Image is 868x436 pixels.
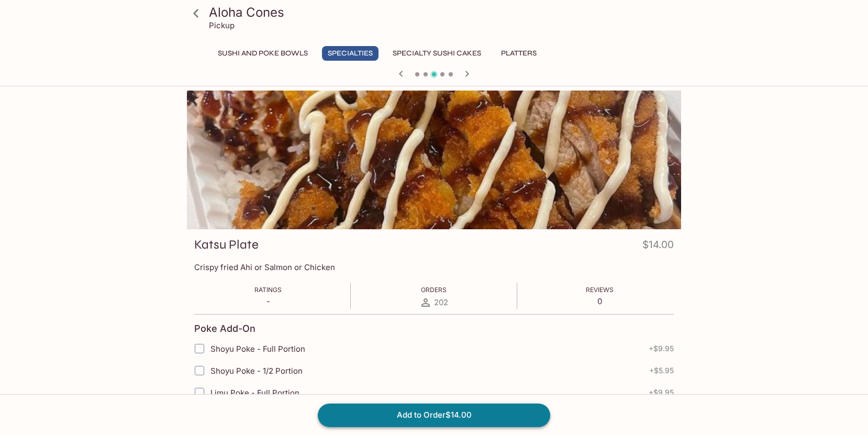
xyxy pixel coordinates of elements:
[194,237,259,253] h3: Katsu Plate
[254,296,282,306] p: -
[495,46,542,61] button: Platters
[586,286,614,294] span: Reviews
[194,323,255,334] h4: Poke Add-On
[187,91,681,229] div: Katsu Plate
[649,388,674,397] span: + $9.95
[649,344,674,353] span: + $9.95
[387,46,487,61] button: Specialty Sushi Cakes
[210,344,305,354] span: Shoyu Poke - Full Portion
[322,46,379,61] button: Specialties
[209,20,235,30] p: Pickup
[586,296,614,306] p: 0
[254,286,282,294] span: Ratings
[210,366,303,376] span: Shoyu Poke - 1/2 Portion
[421,286,447,294] span: Orders
[649,366,674,375] span: + $5.95
[212,46,314,61] button: Sushi and Poke Bowls
[318,404,550,427] button: Add to Order$14.00
[642,237,674,257] h4: $14.00
[209,4,677,20] h3: Aloha Cones
[210,388,299,398] span: Limu Poke - Full Portion
[194,262,674,272] p: Crispy fried Ahi or Salmon or Chicken
[434,297,448,307] span: 202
